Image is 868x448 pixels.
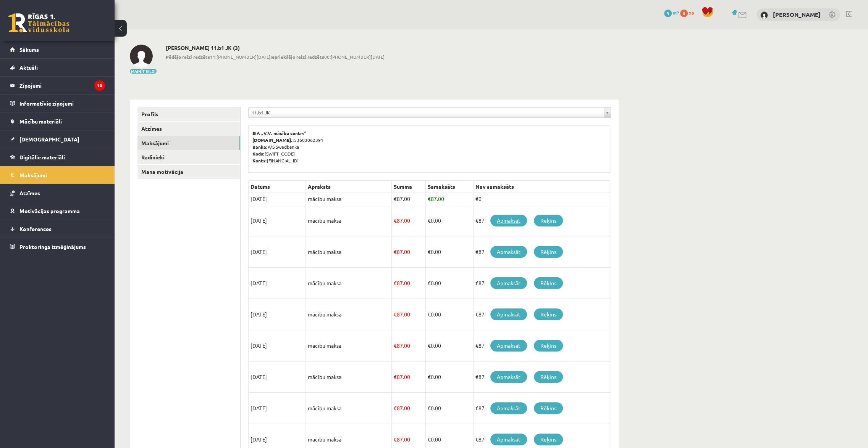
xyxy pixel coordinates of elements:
legend: Ziņojumi [19,77,105,94]
span: Atzīmes [19,189,40,196]
b: Konts: [252,157,267,164]
a: Sākums [10,41,105,58]
span: € [394,279,397,286]
span: € [428,311,431,318]
a: 0 xp [680,10,698,16]
span: € [428,279,431,286]
p: 53603062391 A/S Swedbanka [SWIFT_CODE] [FINANCIAL_ID] [252,130,607,164]
span: € [394,342,397,349]
td: 87.00 [425,193,473,205]
th: Apraksts [306,181,392,193]
a: Apmaksāt [490,371,527,383]
td: mācību maksa [306,236,392,268]
span: € [428,217,431,224]
a: Rēķins [534,434,563,445]
td: mācību maksa [306,193,392,205]
span: Motivācijas programma [19,207,80,214]
span: Konferences [19,225,52,232]
td: €87 [473,330,611,361]
b: [DOMAIN_NAME].: [252,137,294,143]
span: 3 [664,10,672,17]
a: Apmaksāt [490,246,527,258]
a: Rēķins [534,308,563,320]
span: Proktoringa izmēģinājums [19,243,86,250]
td: [DATE] [249,193,306,205]
span: € [394,217,397,224]
span: € [394,373,397,380]
a: Konferences [10,220,105,238]
td: 87.00 [392,393,426,424]
td: [DATE] [249,361,306,393]
a: 11.b1 JK [249,108,611,117]
th: Nav samaksāts [473,181,611,193]
a: Apmaksāt [490,308,527,320]
a: Atzīmes [10,184,105,202]
a: Maksājumi [137,136,240,150]
td: [DATE] [249,393,306,424]
td: €87 [473,361,611,393]
a: Rēķins [534,246,563,258]
i: 10 [94,80,105,91]
span: Aktuāli [19,64,38,71]
img: Maksims Baltais [130,45,153,67]
td: 87.00 [392,236,426,268]
span: € [428,342,431,349]
a: Atzīmes [137,122,240,136]
span: € [428,405,431,411]
td: 0.00 [425,393,473,424]
td: mācību maksa [306,268,392,299]
a: Rēķins [534,277,563,289]
td: mācību maksa [306,205,392,236]
legend: Informatīvie ziņojumi [19,95,105,112]
th: Samaksāts [425,181,473,193]
td: 0.00 [425,330,473,361]
a: Rēķins [534,340,563,352]
td: 87.00 [392,205,426,236]
a: Profils [137,107,240,121]
span: € [394,436,397,443]
td: 87.00 [392,330,426,361]
td: mācību maksa [306,330,392,361]
a: [DEMOGRAPHIC_DATA] [10,130,105,148]
a: Informatīvie ziņojumi [10,95,105,112]
td: 0.00 [425,236,473,268]
a: Apmaksāt [490,215,527,226]
a: Apmaksāt [490,434,527,445]
td: [DATE] [249,236,306,268]
span: € [394,248,397,255]
td: mācību maksa [306,393,392,424]
td: 87.00 [392,361,426,393]
span: xp [689,10,694,16]
a: Mana motivācija [137,165,240,179]
span: Mācību materiāli [19,118,62,125]
a: Radinieki [137,150,240,164]
h2: [PERSON_NAME] 11.b1 JK (3) [166,45,385,51]
span: mP [673,10,679,16]
td: 87.00 [392,299,426,330]
a: Rēķins [534,371,563,383]
span: Digitālie materiāli [19,154,65,161]
button: Mainīt bildi [130,69,157,74]
b: Kods: [252,151,265,157]
a: Aktuāli [10,59,105,76]
a: Rēķins [534,402,563,414]
a: Digitālie materiāli [10,148,105,166]
a: 3 mP [664,10,679,16]
span: € [394,195,397,202]
span: € [394,405,397,411]
td: [DATE] [249,268,306,299]
b: Pēdējo reizi redzēts [166,54,210,60]
a: Ziņojumi10 [10,77,105,94]
td: [DATE] [249,205,306,236]
a: Motivācijas programma [10,202,105,220]
b: Banka: [252,144,268,150]
td: 87.00 [392,268,426,299]
span: € [394,311,397,318]
img: Maksims Baltais [760,11,768,19]
span: 11.b1 JK [252,108,601,117]
span: € [428,195,431,202]
a: Rēķins [534,215,563,226]
td: €87 [473,299,611,330]
span: 11:[PHONE_NUMBER][DATE] 00:[PHONE_NUMBER][DATE] [166,53,385,60]
span: € [428,248,431,255]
